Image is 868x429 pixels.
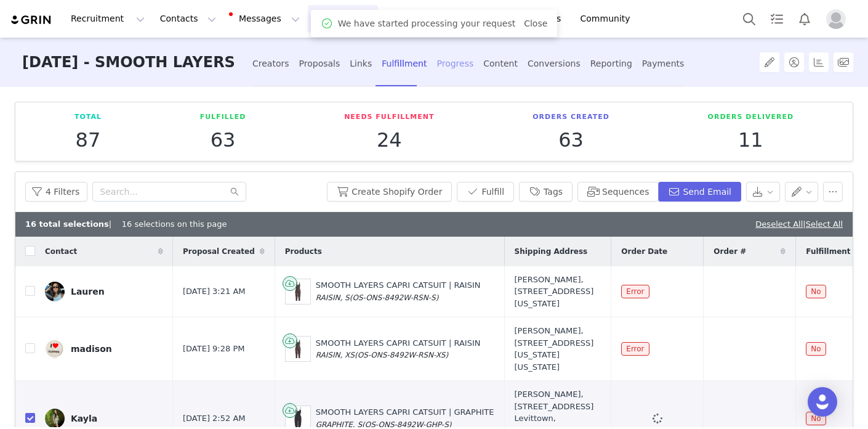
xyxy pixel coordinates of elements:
button: Sequences [577,182,659,202]
button: Profile [819,9,858,29]
p: Fulfilled [200,112,246,123]
p: Needs Fulfillment [344,112,434,123]
div: Reporting [590,47,632,80]
button: 4 Filters [25,182,87,202]
div: Open Intercom Messenger [808,387,837,417]
div: | 16 selections on this page [25,218,227,231]
button: Messages [224,5,307,33]
div: [PERSON_NAME], [STREET_ADDRESS][US_STATE] [515,274,601,310]
button: Send Email [658,182,741,202]
button: Contacts [153,5,223,33]
button: Search [736,5,763,33]
input: Search... [92,182,246,202]
p: 11 [708,129,794,151]
div: SMOOTH LAYERS CAPRI CATSUIT | RAISIN [316,279,481,303]
button: Create Shopify Order [327,182,452,202]
div: Payments [642,47,685,80]
button: Fulfill [457,182,514,202]
span: Contact [45,246,77,257]
img: SKIMS-LOUNGEWEAR-OS-ONS-8492W-RSN-FLT.jpg [286,279,310,304]
div: Creators [252,47,289,80]
a: Close [524,18,547,28]
button: Notifications [791,5,818,33]
span: Proposal Created [183,246,255,257]
a: Tasks [763,5,790,33]
div: SMOOTH LAYERS CAPRI CATSUIT | RAISIN [316,337,481,361]
a: Lauren [45,282,163,301]
p: Total [74,112,102,123]
div: Kayla [71,414,97,423]
a: Brands [523,5,572,33]
p: 87 [74,129,102,151]
b: 16 total selections [25,219,109,229]
div: Conversions [528,47,581,80]
span: GRAPHITE, S [316,420,362,429]
span: (OS-ONS-8492W-GHP-S) [362,420,451,429]
img: 9f41161b-c90f-4d9c-ab44-2375df212e8d.jpg [45,339,65,359]
p: Orders Delivered [708,112,794,123]
a: Community [573,5,643,33]
span: [DATE] 3:21 AM [183,285,246,298]
span: Error [621,342,649,356]
button: Recruitment [63,5,152,33]
button: Tags [519,182,573,202]
p: 63 [200,129,246,151]
span: Order Date [621,246,667,257]
span: (OS-ONS-8492W-RSN-S) [350,293,439,302]
a: Select All [806,219,843,229]
div: Links [350,47,372,80]
button: Reporting [446,5,523,33]
a: Kayla [45,409,163,428]
h3: [DATE] - SMOOTH LAYERS CAPRI CATSUIT [22,38,238,88]
i: icon: search [230,187,239,196]
span: RAISIN, XS [316,351,355,359]
img: d07b8657-d488-42c7-9633-8681d938b9d8.jpg [45,409,65,428]
span: We have started processing your request [338,17,516,30]
img: SKIMS-LOUNGEWEAR-OS-ONS-8492W-RSN-FLT.jpg [286,337,310,361]
div: Lauren [71,287,105,296]
div: madison [71,344,112,354]
div: [PERSON_NAME], [STREET_ADDRESS][US_STATE][US_STATE] [515,325,601,373]
p: 63 [532,129,609,151]
span: Products [285,246,322,257]
div: Fulfillment [382,47,427,80]
button: Program [308,5,378,33]
span: Error [621,285,649,298]
p: 24 [344,129,434,151]
div: Progress [436,47,473,80]
span: [DATE] 9:28 PM [183,343,244,355]
span: | [803,219,843,229]
img: grin logo [10,14,53,26]
span: RAISIN, S [316,293,350,302]
a: madison [45,339,163,359]
span: [DATE] 2:52 AM [183,412,246,425]
div: Content [483,47,518,80]
span: Shipping Address [515,246,588,257]
p: Orders Created [532,112,609,123]
img: 437353c3-4413-4311-b9f9-5c3f0687397a.jpg [45,282,65,301]
button: Content [379,5,446,33]
div: Proposals [299,47,340,80]
span: Order # [713,246,746,257]
a: Deselect All [755,219,803,229]
span: (OS-ONS-8492W-RSN-XS) [355,351,448,359]
img: placeholder-profile.jpg [826,9,846,29]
